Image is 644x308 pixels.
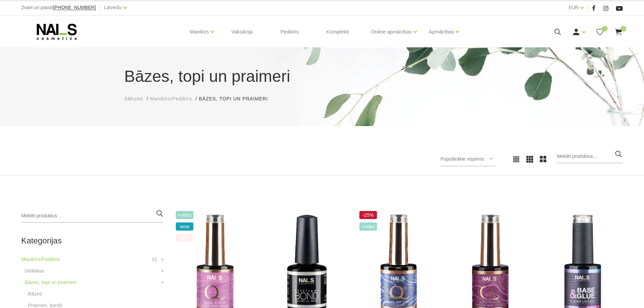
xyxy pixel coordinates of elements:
[226,16,258,48] a: Vaksācija
[124,95,144,102] a: Sākums
[614,28,623,36] a: 0
[21,236,164,245] h2: Kategorijas
[557,150,623,163] input: Meklēt produktus ...
[321,16,354,48] a: Komplekti
[25,278,76,286] a: Bāzes, topi un praimeri
[28,290,42,298] a: Bāzes
[161,255,164,263] a: +
[53,5,96,10] a: [PHONE_NUMBER]
[176,234,193,242] span: top
[124,64,520,89] h1: Bāzes, topi un praimeri
[199,95,275,102] li: Bāzes, topi un praimeri
[151,255,157,263] span: 11
[587,3,589,12] span: |
[371,18,412,45] a: Online apmācības
[602,26,607,31] span: 0
[190,18,209,45] a: Manikīrs
[440,156,484,162] span: Populārākie vispirms
[161,278,164,286] a: +
[21,3,96,12] div: Zvani un pasūti
[359,222,377,231] span: +Video
[53,5,96,10] span: [PHONE_NUMBER]
[150,95,192,102] a: Manikīrs/Pedikīrs
[359,211,377,219] span: -25%
[569,3,579,11] a: EUR
[621,26,626,31] span: 0
[104,3,122,11] a: Latviešu
[25,267,44,275] a: Gēllakas
[150,96,192,101] span: Manikīrs/Pedikīrs
[99,3,101,12] span: |
[596,28,604,36] a: 0
[161,267,164,275] a: +
[429,18,454,45] a: Apmācības
[275,16,304,48] a: Pedikīrs
[21,255,60,263] a: Manikīrs/Pedikīrs
[176,222,193,231] span: wow
[176,211,193,219] span: +Video
[21,209,164,223] input: Meklēt produktus ...
[124,96,144,101] span: Sākums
